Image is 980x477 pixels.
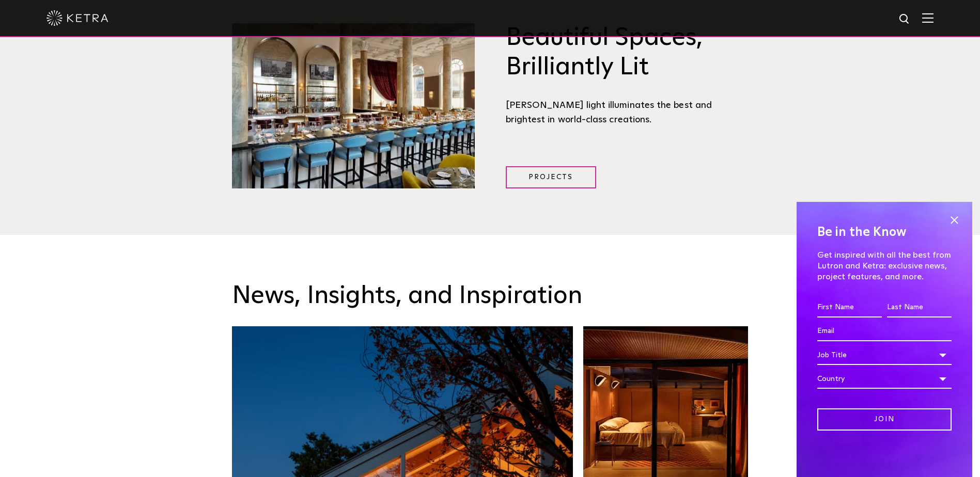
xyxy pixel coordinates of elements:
[817,322,952,341] input: Email
[506,23,749,83] h3: Beautiful Spaces, Brilliantly Lit
[817,345,952,365] div: Job Title
[817,408,952,431] input: Join
[506,166,596,188] a: Projects
[232,23,475,188] img: Brilliantly Lit@2x
[898,13,911,26] img: search icon
[817,250,952,282] p: Get inspired with all the best from Lutron and Ketra: exclusive news, project features, and more.
[817,369,952,389] div: Country
[506,98,749,128] div: [PERSON_NAME] light illuminates the best and brightest in world-class creations.
[817,222,952,242] h4: Be in the Know
[46,10,108,26] img: ketra-logo-2019-white
[922,13,934,23] img: Hamburger%20Nav.svg
[817,298,882,317] input: First Name
[232,281,749,311] h3: News, Insights, and Inspiration
[887,298,952,317] input: Last Name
